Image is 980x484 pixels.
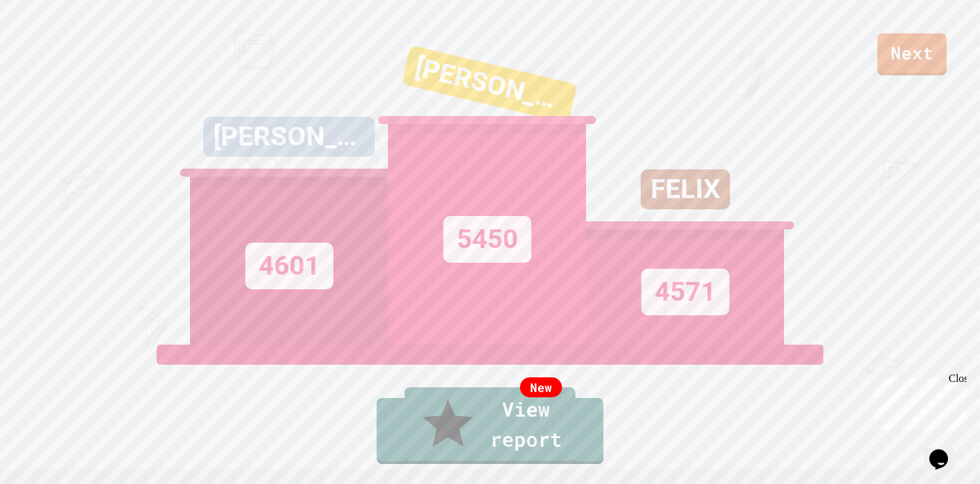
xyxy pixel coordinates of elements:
[641,169,730,209] div: FELIX
[401,45,577,124] div: [PERSON_NAME]
[924,431,967,471] iframe: chat widget
[5,5,92,85] div: Chat with us now!Close
[869,373,967,429] iframe: chat widget
[203,117,375,157] div: [PERSON_NAME]
[520,377,562,397] div: New
[443,216,531,263] div: 5450
[405,387,575,463] a: View report
[245,243,333,289] div: 4601
[877,33,947,75] a: Next
[641,269,729,315] div: 4571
